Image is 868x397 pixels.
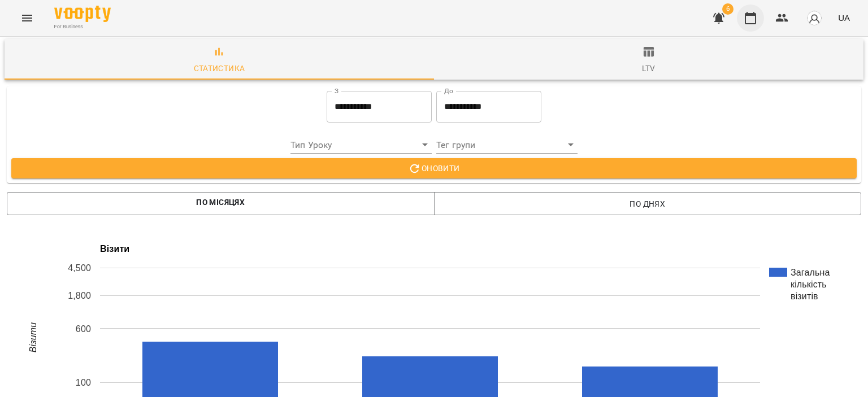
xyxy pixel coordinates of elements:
[722,3,734,15] span: 6
[791,268,830,277] text: Загальна
[76,378,91,387] text: 100
[434,192,862,215] button: По днях
[28,322,38,353] text: Візити
[76,324,91,334] text: 600
[54,6,111,22] img: Voopty Logo
[7,192,435,215] button: По місяцях
[642,62,655,75] div: ltv
[791,291,818,301] text: візитів
[194,62,245,75] div: Статистика
[68,291,91,300] text: 1,800
[20,162,848,175] span: Оновити
[791,280,827,289] text: кількість
[11,158,857,178] button: Оновити
[838,12,850,24] span: UA
[443,197,853,211] span: По днях
[54,23,111,30] span: For Business
[14,5,41,32] button: Menu
[68,264,91,273] text: 4,500
[834,7,854,28] button: UA
[100,244,129,254] text: Візити
[806,10,822,26] img: avatar_s.png
[196,195,245,209] label: По місяцях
